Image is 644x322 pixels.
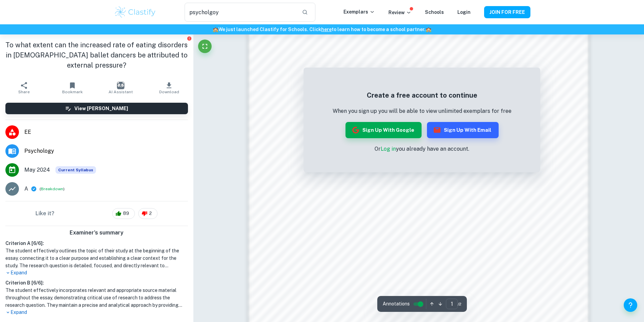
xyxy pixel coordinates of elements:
[624,298,637,312] button: Help and Feedback
[333,90,511,100] h5: Create a free account to continue
[427,122,499,138] button: Sign up with Email
[388,9,411,16] p: Review
[24,185,28,193] p: A
[145,210,156,217] span: 2
[187,36,192,41] button: Report issue
[24,166,50,174] span: May 2024
[35,209,54,218] h6: Like it?
[333,145,511,153] p: Or you already have an account.
[114,5,157,19] img: Clastify logo
[321,27,332,32] a: here
[426,27,431,32] span: 🏫
[185,3,296,22] input: Search for any exemplars...
[5,240,188,247] h6: Criterion A [ 6 / 6 ]:
[5,309,188,316] p: Expand
[119,210,133,217] span: 89
[112,208,135,219] div: 89
[5,247,188,269] h1: The student effectively outlines the topic of their study at the beginning of the essay, connecti...
[138,208,158,219] div: 2
[24,128,188,136] span: EE
[5,103,188,114] button: View [PERSON_NAME]
[1,26,643,33] h6: We just launched Clastify for Schools. Click to learn how to become a school partner.
[383,300,410,307] span: Annotations
[381,146,396,152] a: Log in
[198,40,212,53] button: Fullscreen
[18,90,30,94] span: Share
[425,9,444,15] a: Schools
[40,186,65,192] span: ( )
[213,27,218,32] span: 🏫
[117,82,124,89] img: AI Assistant
[457,9,471,15] a: Login
[343,8,375,16] p: Exemplars
[145,78,193,97] button: Download
[458,301,461,307] span: / 2
[5,279,188,287] h6: Criterion B [ 6 / 6 ]:
[62,90,83,94] span: Bookmark
[74,105,128,112] h6: View [PERSON_NAME]
[24,147,188,155] span: Psychology
[48,78,97,97] button: Bookmark
[55,166,96,174] span: Current Syllabus
[5,40,188,70] h1: To what extent can the increased rate of eating disorders in [DEMOGRAPHIC_DATA] ballet dancers be...
[41,186,63,192] button: Breakdown
[3,229,191,237] h6: Examiner's summary
[55,166,96,174] div: This exemplar is based on the current syllabus. Feel free to refer to it for inspiration/ideas wh...
[484,6,530,18] button: JOIN FOR FREE
[333,107,511,115] p: When you sign up you will be able to view unlimited exemplars for free
[345,122,422,138] button: Sign up with Google
[5,269,188,276] p: Expand
[109,90,133,94] span: AI Assistant
[5,287,188,309] h1: The student effectively incorporates relevant and appropriate source material throughout the essa...
[97,78,145,97] button: AI Assistant
[159,90,179,94] span: Download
